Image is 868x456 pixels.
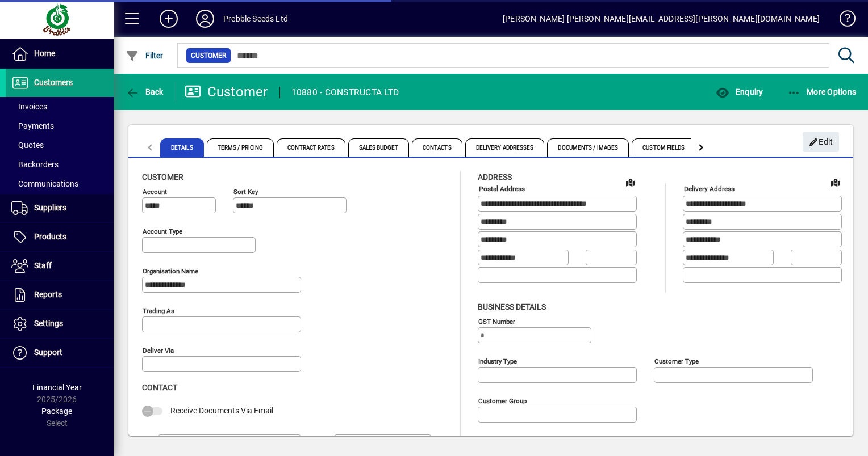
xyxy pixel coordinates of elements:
span: Support [34,348,62,357]
span: Financial Year [32,383,82,392]
span: Staff [34,261,52,270]
button: Profile [187,9,223,29]
a: Quotes [6,136,114,155]
span: Settings [34,319,63,328]
a: Payments [6,116,114,136]
a: Suppliers [6,194,114,222]
div: 10880 - CONSTRUCTA LTD [291,83,399,102]
a: Reports [6,281,114,309]
mat-label: Account Type [143,227,182,235]
span: Customer [191,50,226,61]
button: Edit [803,132,839,152]
app-page-header-button: Back [114,82,176,102]
button: Add [151,9,187,29]
a: Home [6,40,114,68]
span: Address [478,172,512,181]
a: Knowledge Base [831,2,854,39]
span: Custom Fields [632,138,695,157]
span: Filter [126,51,164,60]
span: Terms / Pricing [207,138,274,157]
button: More Options [784,82,859,102]
mat-label: Account [143,188,167,196]
span: Contact [142,383,177,392]
span: Invoices [11,102,47,111]
span: Contract Rates [277,138,345,157]
mat-label: Customer type [654,357,699,365]
mat-label: Sort key [233,188,258,196]
a: View on map [827,173,845,191]
span: Communications [11,179,78,188]
span: Details [160,138,204,157]
span: Contacts [412,138,462,157]
mat-label: Organisation name [143,267,198,275]
span: Documents / Images [547,138,629,157]
a: View on map [621,173,640,191]
a: Staff [6,252,114,280]
div: Customer [185,83,268,101]
mat-label: Deliver via [143,347,174,354]
mat-label: Industry type [478,357,517,365]
a: Support [6,339,114,367]
span: Edit [809,133,833,151]
span: Payments [11,121,54,130]
div: Prebble Seeds Ltd [223,10,288,28]
button: Back [123,82,166,102]
a: Settings [6,310,114,338]
span: Products [34,232,66,241]
button: Enquiry [713,82,766,102]
mat-label: Trading as [143,307,174,315]
span: Sales Budget [348,138,409,157]
mat-label: GST Number [478,317,515,325]
a: Invoices [6,97,114,116]
button: Filter [123,45,166,66]
span: Home [34,49,55,58]
a: Products [6,223,114,251]
a: Backorders [6,155,114,174]
span: Package [41,407,72,416]
span: Reports [34,290,62,299]
span: Business details [478,302,546,311]
span: Back [126,87,164,96]
span: Delivery Addresses [465,138,545,157]
span: Quotes [11,141,44,150]
span: Customer [142,172,183,181]
span: More Options [787,87,857,96]
span: Suppliers [34,203,66,212]
div: [PERSON_NAME] [PERSON_NAME][EMAIL_ADDRESS][PERSON_NAME][DOMAIN_NAME] [503,10,820,28]
span: Enquiry [716,87,763,96]
a: Communications [6,174,114,193]
mat-label: Customer group [478,396,527,404]
span: Customers [34,78,73,87]
span: Receive Documents Via Email [170,406,273,415]
span: Backorders [11,160,59,169]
